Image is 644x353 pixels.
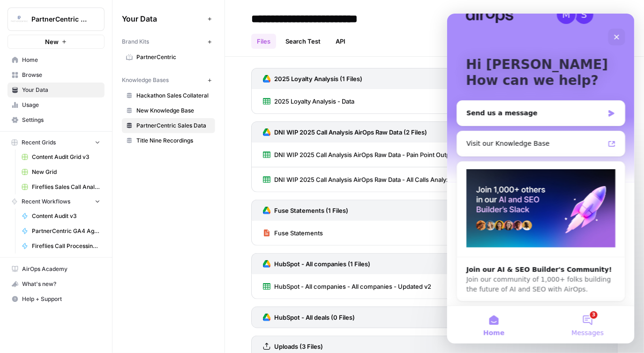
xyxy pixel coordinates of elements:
[122,76,169,84] span: Knowledge Bases
[7,35,105,49] button: New
[263,307,355,328] a: HubSpot - All deals (0 Files)
[274,128,427,137] h3: DNI WIP 2025 Call Analysis AirOps Raw Data (2 Files)
[122,133,215,148] a: Title Nine Recordings
[9,87,178,113] div: Send us a message
[7,195,105,209] button: Recent Workflows
[263,274,431,299] a: HubSpot - All companies - All companies - Updated v2
[263,122,427,143] a: DNI WIP 2025 Call Analysis AirOps Raw Data (2 Files)
[136,53,211,61] span: PartnerCentric
[22,138,56,147] span: Recent Grids
[17,165,105,180] a: New Grid
[45,37,59,46] span: New
[14,121,174,139] a: Visit our Knowledge Base
[263,68,362,89] a: 2025 Loyalty Analysis (1 Files)
[263,143,456,167] a: DNI WIP 2025 Call Analysis AirOps Raw Data - Pain Point Output
[7,98,105,113] a: Usage
[22,56,100,64] span: Home
[263,254,370,274] a: HubSpot - All companies (1 Files)
[7,113,105,128] a: Settings
[32,212,100,220] span: Content Audit v3
[274,175,457,184] span: DNI WIP 2025 Call Analysis AirOps Raw Data - All Calls Analyzed
[263,200,348,221] a: Fuse Statements (1 Files)
[447,14,635,344] iframe: Intercom live chat
[94,293,187,330] button: Messages
[32,183,100,191] span: Fireflies Sales Call Analysis For CS
[19,95,157,105] div: Send us a message
[274,206,348,215] h3: Fuse Statements (1 Files)
[161,15,178,32] div: Close
[122,13,204,24] span: Your Data
[122,103,215,118] a: New Knowledge Base
[274,228,323,238] span: Fuse Statements
[17,180,105,195] a: Fireflies Sales Call Analysis For CS
[274,259,370,269] h3: HubSpot - All companies (1 Files)
[251,34,276,49] a: Files
[11,11,28,28] img: PartnerCentric Sales Tools Logo
[263,167,457,192] a: DNI WIP 2025 Call Analysis AirOps Raw Data - All Calls Analyzed
[7,262,105,277] a: AirOps Academy
[263,221,323,245] a: Fuse Statements
[32,153,100,161] span: Content Audit Grid v3
[7,135,105,150] button: Recent Grids
[32,168,100,176] span: New Grid
[122,88,215,103] a: Hackathon Sales Collateral
[10,244,178,288] div: Join our AI & SEO Builder's Community!Join our community of 1,000+ folks building the future of A...
[8,277,104,291] div: What's new?
[122,118,215,133] a: PartnerCentric Sales Data
[263,89,354,113] a: 2025 Loyalty Analysis - Data
[19,43,169,59] p: Hi [PERSON_NAME]
[274,342,323,351] h3: Uploads (3 Files)
[17,209,105,224] a: Content Audit v3
[19,251,168,261] div: Join our AI & SEO Builder's Community!
[136,136,211,145] span: Title Nine Recordings
[122,38,149,46] span: Brand Kits
[17,224,105,239] a: PartnerCentric GA4 Agent - Leads - SQLs
[7,8,105,31] button: Workspace: PartnerCentric Sales Tools
[22,116,100,124] span: Settings
[19,59,169,75] p: How can we help?
[330,34,351,49] a: API
[274,74,362,83] h3: 2025 Loyalty Analysis (1 Files)
[122,50,215,65] a: PartnerCentric
[22,71,100,79] span: Browse
[136,121,211,130] span: PartnerCentric Sales Data
[136,106,211,115] span: New Knowledge Base
[17,239,105,254] a: Fireflies Call Processing for CS
[274,97,354,106] span: 2025 Loyalty Analysis - Data
[125,316,157,323] span: Messages
[7,292,105,307] button: Help + Support
[36,316,57,323] span: Home
[274,150,456,159] span: DNI WIP 2025 Call Analysis AirOps Raw Data - Pain Point Output
[22,265,100,273] span: AirOps Academy
[274,282,431,291] span: HubSpot - All companies - All companies - Updated v2
[7,83,105,98] a: Your Data
[17,150,105,165] a: Content Audit Grid v3
[22,197,70,206] span: Recent Workflows
[32,227,100,235] span: PartnerCentric GA4 Agent - Leads - SQLs
[19,125,157,135] div: Visit our Knowledge Base
[7,53,105,68] a: Home
[22,86,100,94] span: Your Data
[22,295,100,303] span: Help + Support
[274,313,355,322] h3: HubSpot - All deals (0 Files)
[31,15,88,24] span: PartnerCentric Sales Tools
[280,34,326,49] a: Search Test
[32,242,100,250] span: Fireflies Call Processing for CS
[136,91,211,100] span: Hackathon Sales Collateral
[22,101,100,109] span: Usage
[7,277,105,292] button: What's new?
[7,68,105,83] a: Browse
[19,262,164,279] span: Join our community of 1,000+ folks building the future of AI and SEO with AirOps.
